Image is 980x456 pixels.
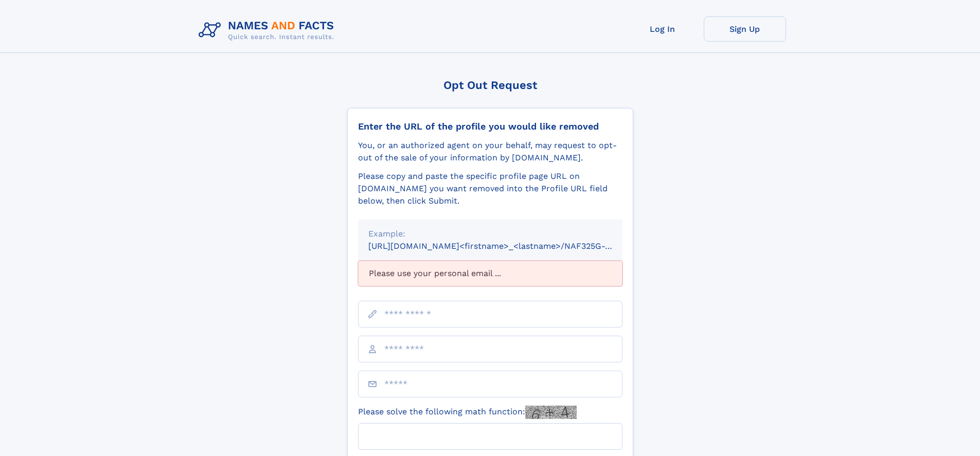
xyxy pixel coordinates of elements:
div: Enter the URL of the profile you would like removed [358,121,622,132]
a: Log In [621,16,704,42]
label: Please solve the following math function: [358,406,577,419]
a: Sign Up [704,16,786,42]
div: You, or an authorized agent on your behalf, may request to opt-out of the sale of your informatio... [358,139,622,164]
div: Opt Out Request [347,79,633,92]
div: Please use your personal email ... [358,261,622,286]
div: Please copy and paste the specific profile page URL on [DOMAIN_NAME] you want removed into the Pr... [358,170,622,207]
img: Logo Names and Facts [194,16,343,44]
div: Example: [368,228,612,240]
small: [URL][DOMAIN_NAME]<firstname>_<lastname>/NAF325G-xxxxxxxx [368,241,642,251]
